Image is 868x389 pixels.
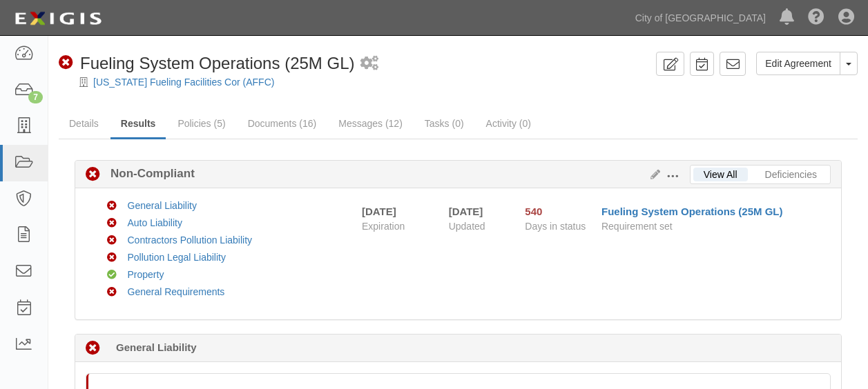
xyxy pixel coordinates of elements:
i: Non-Compliant [107,253,117,263]
a: Policies (5) [167,110,235,137]
i: Non-Compliant [86,168,100,182]
span: Expiration [362,219,438,233]
a: City of [GEOGRAPHIC_DATA] [628,4,773,32]
span: Updated [449,221,485,232]
a: Property [128,269,164,280]
i: Non-Compliant [107,236,117,246]
span: Fueling System Operations (25M GL) [80,54,355,72]
i: Non-Compliant 101 days (since 07/01/2025) [86,341,100,356]
a: Deficiencies [755,168,827,181]
a: Activity (0) [476,110,541,137]
a: Details [59,110,109,137]
a: Results [110,110,166,139]
a: General Liability [128,200,197,211]
a: Documents (16) [238,110,327,137]
a: Messages (12) [328,110,413,137]
a: Pollution Legal Liability [128,252,226,263]
i: Non-Compliant [59,56,73,70]
a: Auto Liability [128,217,182,228]
a: Fueling System Operations (25M GL) [601,206,783,217]
i: Non-Compliant [107,219,117,228]
i: Non-Compliant [107,288,117,297]
a: Contractors Pollution Liability [128,235,253,246]
span: Days in status [525,221,586,232]
a: Edit Results [645,169,660,180]
img: logo-5460c22ac91f19d4615b14bd174203de0afe785f0fc80cf4dbbc73dc1793850b.png [10,6,106,31]
div: Fueling System Operations (25M GL) [59,52,355,75]
a: General Requirements [128,286,225,297]
i: Compliant [107,270,117,280]
a: Edit Agreement [756,52,840,75]
i: Non-Compliant [107,201,117,211]
i: Help Center - Complianz [808,10,824,26]
div: [DATE] [362,204,396,219]
div: [DATE] [449,204,505,219]
b: Non-Compliant [100,166,195,182]
a: View All [693,168,748,181]
i: 1 scheduled workflow [360,57,378,71]
div: Since 04/18/2024 [525,204,591,219]
b: General Liability [116,340,197,355]
div: 7 [28,91,43,103]
span: Requirement set [601,221,673,232]
a: Tasks (0) [414,110,474,137]
a: [US_STATE] Fueling Facilities Cor (AFFC) [93,77,274,88]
